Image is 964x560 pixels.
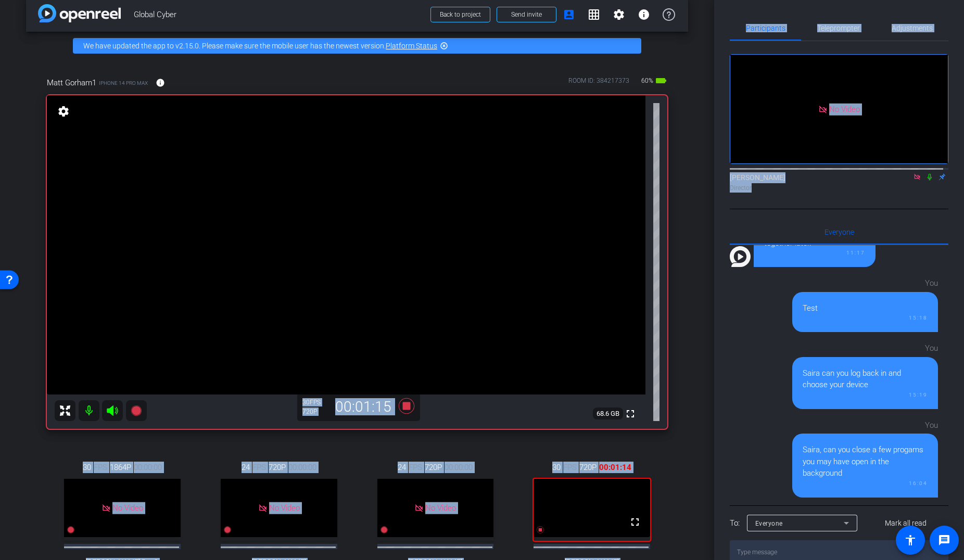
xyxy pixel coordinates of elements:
span: 720P [579,462,597,473]
span: 720P [269,462,286,473]
div: Saira can you log back in and choose your device [803,367,928,391]
div: [PERSON_NAME] [730,172,948,193]
span: 24 [242,462,250,473]
div: Test [803,302,928,314]
img: app-logo [38,4,121,22]
a: Platform Status [386,42,437,50]
mat-icon: info [638,8,650,21]
mat-icon: highlight_off [440,42,448,50]
span: FPS [409,462,422,473]
div: 16:04 [803,479,928,487]
button: Back to project [430,7,490,22]
button: Mark all read [864,514,949,532]
mat-icon: settings [613,8,625,21]
mat-icon: message [938,534,950,546]
mat-icon: settings [56,105,71,118]
div: Saira, can you close a few progams you may have open in the background [803,444,928,479]
span: Teleprompter [817,24,860,32]
span: 00:01:14 [599,462,631,473]
div: You [792,342,938,354]
span: 30 [552,462,561,473]
mat-icon: info [156,78,165,87]
span: Global Cyber [134,4,424,25]
mat-icon: account_box [563,8,575,21]
span: No Video [829,104,860,113]
span: Mark all read [885,518,927,529]
span: No Video [269,503,300,513]
mat-icon: fullscreen [624,408,637,420]
span: No Video [425,503,456,513]
div: 30 [302,398,328,406]
span: Everyone [755,520,783,527]
button: Send invite [497,7,556,22]
span: 1864P [110,462,131,473]
span: 00:00:00 [134,462,162,473]
div: 11:17 [764,249,865,257]
div: 00:01:15 [328,398,398,416]
span: FPS [563,462,577,473]
div: 15:19 [803,391,928,399]
div: 15:18 [803,314,928,322]
div: We have updated the app to v2.15.0. Please make sure the mobile user has the newest version. [73,38,641,54]
span: 720P [425,462,442,473]
span: 60% [640,72,655,89]
span: Participants [746,24,785,32]
span: iPhone 14 Pro Max [99,79,148,87]
div: Director [730,183,948,193]
span: 00:00:00 [288,462,316,473]
div: ROOM ID: 384217373 [568,76,629,91]
span: Send invite [511,10,542,19]
div: 720P [302,408,328,416]
span: 24 [398,462,406,473]
span: 68.6 GB [593,408,623,420]
span: 00:00:00 [445,462,473,473]
span: Matt Gorham1 [47,77,96,88]
span: Back to project [440,11,481,18]
span: FPS [94,462,107,473]
span: Adjustments [892,24,933,32]
img: Profile [730,246,751,267]
div: To: [730,517,740,529]
span: FPS [310,399,321,406]
span: 30 [83,462,91,473]
mat-icon: fullscreen [629,516,641,528]
mat-icon: battery_std [655,74,667,87]
span: FPS [252,462,266,473]
span: Everyone [825,228,854,236]
mat-icon: grid_on [588,8,600,21]
div: You [792,277,938,289]
span: No Video [112,503,143,513]
mat-icon: accessibility [904,534,917,546]
div: You [792,419,938,431]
